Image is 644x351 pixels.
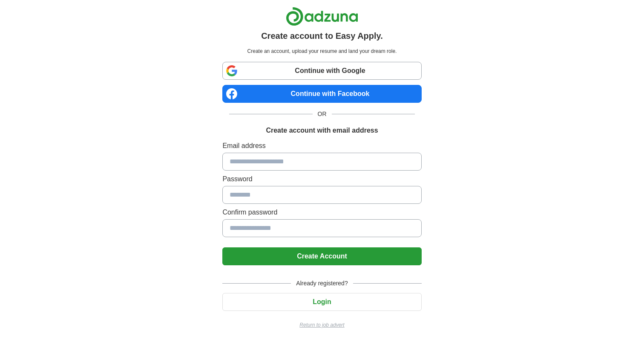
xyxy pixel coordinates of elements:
h1: Create account with email address [266,125,378,136]
a: Continue with Google [222,62,421,80]
button: Login [222,293,421,311]
label: Confirm password [222,207,421,218]
a: Continue with Facebook [222,85,421,103]
span: Already registered? [291,279,353,288]
label: Email address [222,141,421,151]
h1: Create account to Easy Apply. [261,29,383,42]
p: Create an account, upload your resume and land your dream role. [224,47,420,55]
a: Login [222,298,421,305]
span: OR [313,110,332,119]
button: Create Account [222,247,421,265]
img: Adzuna logo [286,7,358,26]
label: Password [222,174,421,184]
a: Return to job advert [222,321,421,329]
